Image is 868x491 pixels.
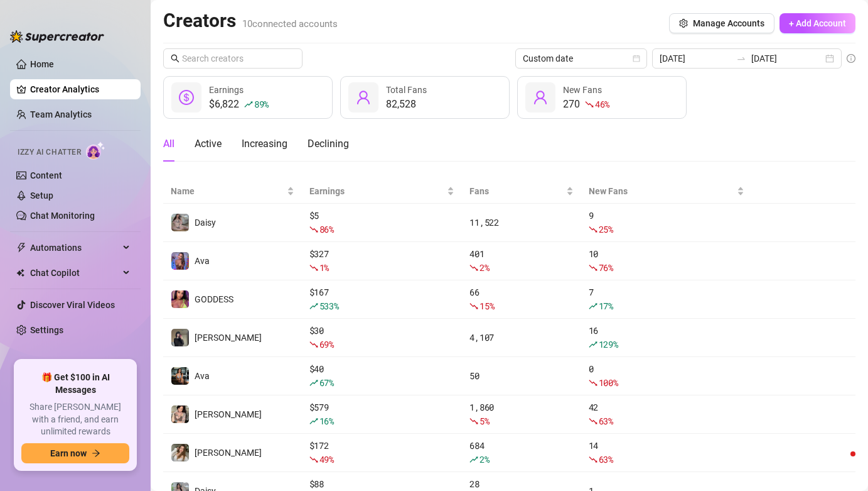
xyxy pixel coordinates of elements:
span: Earnings [309,184,445,198]
div: $ 5 [309,209,455,236]
span: fall [309,455,318,464]
div: $ 327 [309,247,455,275]
span: 63 % [599,415,613,427]
div: 10 [589,247,744,275]
a: Chat Monitoring [30,211,95,221]
span: Fans [469,184,563,198]
span: Chat Copilot [30,263,119,283]
span: 🎁 Get $100 in AI Messages [21,372,129,396]
span: GODDESS [195,294,233,304]
span: arrow-right [92,449,100,458]
div: 4,107 [469,331,573,345]
span: 129 % [599,338,618,350]
span: fall [589,263,597,272]
span: fall [589,417,597,426]
img: Jenna [171,405,189,423]
span: [PERSON_NAME] [195,409,262,419]
span: swap-right [736,53,746,63]
span: New Fans [589,184,734,198]
div: $6,822 [209,97,269,112]
div: 684 [469,439,573,466]
span: rise [309,302,318,311]
span: 17 % [599,300,613,312]
span: Manage Accounts [693,18,764,28]
span: New Fans [563,85,602,95]
div: 16 [589,324,744,351]
span: fall [309,340,318,349]
span: 2 % [480,453,489,465]
img: Chat Copilot [16,268,24,277]
div: 1,860 [469,400,573,428]
span: Custom date [523,49,640,68]
div: 11,522 [469,216,573,229]
div: All [163,136,174,152]
a: Home [30,59,54,69]
div: $ 579 [309,400,455,428]
span: Automations [30,238,119,258]
th: Fans [462,179,581,204]
img: AI Chatter [86,141,105,160]
span: fall [309,225,318,234]
span: 89 % [254,98,269,110]
span: fall [585,100,594,109]
div: 9 [589,209,744,236]
span: Daisy [195,218,216,228]
img: Daisy [171,214,189,231]
span: calendar [633,55,640,62]
div: $ 40 [309,362,455,390]
span: 86 % [319,223,334,235]
div: $ 30 [309,324,455,351]
span: 5 % [480,415,489,427]
th: Earnings [302,179,463,204]
iframe: Intercom live chat [825,448,855,478]
a: Setup [30,190,53,201]
button: Earn nowarrow-right [21,443,129,463]
span: info-circle [847,54,855,63]
span: user [356,90,371,105]
span: 49 % [319,453,334,465]
span: 15 % [480,300,494,312]
span: rise [309,378,318,387]
div: 14 [589,439,744,466]
button: Manage Accounts [669,13,774,33]
span: 25 % [599,223,613,235]
span: 46 % [595,98,609,110]
span: 100 % [599,377,618,389]
span: rise [469,455,478,464]
a: Creator Analytics [30,79,131,99]
img: GODDESS [171,290,189,308]
div: $ 172 [309,439,455,466]
span: fall [589,455,597,464]
span: fall [309,263,318,272]
span: setting [679,19,688,28]
span: 10 connected accounts [242,18,338,30]
span: rise [589,302,597,311]
div: 0 [589,362,744,390]
span: thunderbolt [16,243,26,253]
a: Team Analytics [30,109,92,119]
th: New Fans [581,179,752,204]
input: Start date [660,52,731,65]
span: fall [469,263,478,272]
span: rise [244,100,253,109]
div: 50 [469,369,573,383]
span: 67 % [319,377,334,389]
span: 2 % [480,262,489,273]
div: Active [195,136,222,152]
div: Declining [308,136,349,152]
div: $ 167 [309,285,455,313]
img: Ava [171,252,189,270]
span: fall [589,378,597,387]
span: Total Fans [386,85,427,95]
span: Izzy AI Chatter [18,146,81,158]
span: Name [171,184,284,198]
span: Ava [195,256,210,266]
span: 63 % [599,453,613,465]
span: fall [469,302,478,311]
div: 42 [589,400,744,428]
img: logo-BBDzfeDw.svg [10,30,104,43]
span: [PERSON_NAME] [195,448,262,458]
span: 69 % [319,338,334,350]
span: [PERSON_NAME] [195,333,262,343]
input: End date [751,52,823,65]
